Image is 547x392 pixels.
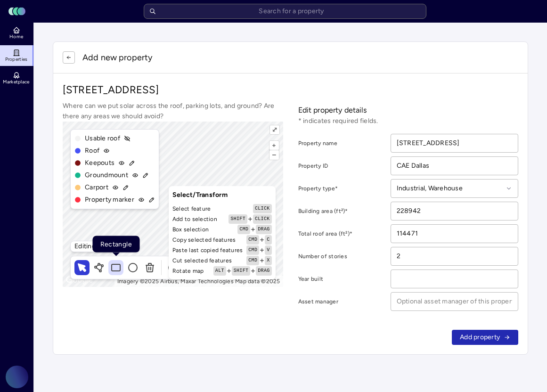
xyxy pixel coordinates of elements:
span: Carport [85,182,108,193]
span: Copy selected features [172,235,236,245]
span: Properties [5,57,28,62]
span: Select feature [172,204,211,213]
div: cmd [246,235,259,245]
p: Edit property details [298,105,519,116]
div: alt [213,266,226,276]
label: Year built [298,274,389,284]
span: Select/Transform [172,190,272,200]
span: Groundmount [85,170,128,180]
label: Property ID [298,161,389,171]
span: Roof [85,146,99,156]
div: c [265,235,271,245]
span: Marketplace [3,79,29,85]
div: Editing Roof [70,241,114,252]
span: Usable roof [85,133,120,144]
span: Box selection [172,225,209,234]
label: Property name [298,139,389,148]
div: drag [256,266,271,276]
div: Rectangle [93,236,140,253]
label: Total roof area (ft²)* [298,229,389,238]
span: Home [9,34,23,40]
input: Optional unique identifier for this property [391,157,518,175]
li: Imagery ©2025 Airbus, Maxar Technologies Map data ©2025 [117,278,280,285]
button: Add property [452,330,518,345]
label: Asset manager [298,297,389,306]
button: ⤢ [270,125,279,134]
div: shift [229,214,247,224]
input: Optional asset manager of this property [391,293,518,310]
label: Property type* [298,184,389,193]
span: Rotate map [172,266,204,276]
label: Number of stories [298,252,389,261]
input: Search for a property [144,4,426,19]
div: cmd [246,245,259,255]
p: [STREET_ADDRESS] [63,83,518,97]
div: click [253,204,272,213]
span: Property marker [85,195,134,205]
span: Keepouts [85,158,114,168]
p: * indicates required fields. [298,116,519,126]
div: cmd [237,225,250,234]
span: Add property [460,332,500,343]
button: – [269,150,278,159]
div: cmd [246,256,259,265]
p: Add new property [82,51,152,64]
button: + [269,141,278,150]
div: click [253,214,272,224]
div: shift [232,266,251,276]
p: Where can we put solar across the roof, parking lots, and ground? Are there any areas we should a... [63,101,283,122]
span: Add to selection [172,214,217,224]
div: drag [256,225,271,234]
span: Cut selected features [172,256,232,265]
span: Paste last copied features [172,245,243,255]
div: x [265,256,271,265]
div: v [265,245,271,255]
label: Building area (ft²)* [298,206,389,216]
